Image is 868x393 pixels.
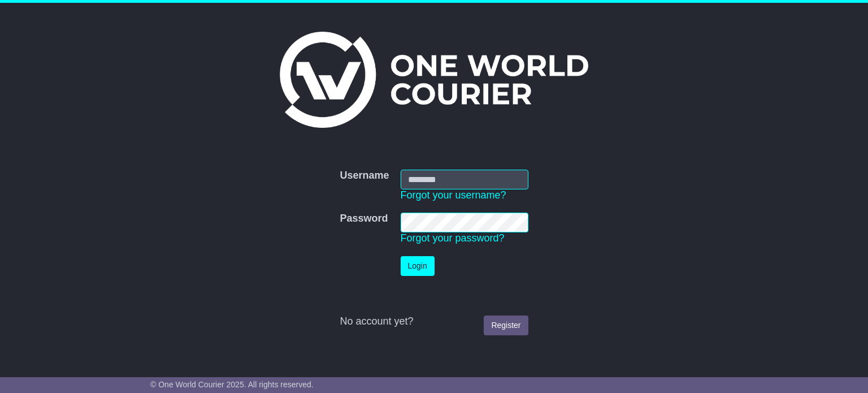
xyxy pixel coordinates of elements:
[401,189,506,201] a: Forgot your username?
[401,232,505,244] a: Forgot your password?
[150,380,314,389] span: © One World Courier 2025. All rights reserved.
[280,32,588,128] img: One World
[401,256,435,276] button: Login
[340,316,528,328] div: No account yet?
[340,213,388,225] label: Password
[484,316,528,335] a: Register
[340,170,389,182] label: Username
